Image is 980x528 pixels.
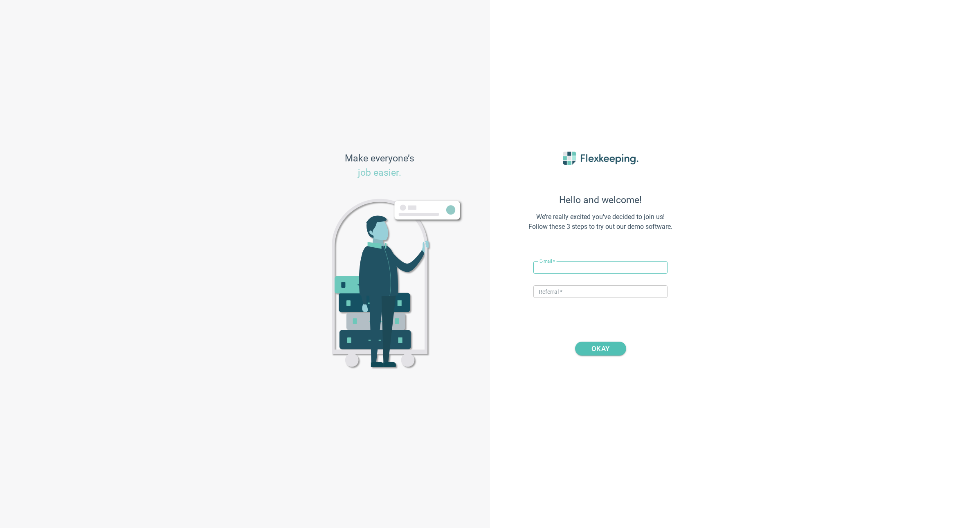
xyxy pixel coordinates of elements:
span: OKAY [591,342,609,356]
span: We’re really excited you’ve decided to join us! Follow these 3 steps to try out our demo software. [510,212,690,232]
button: OKAY [575,342,626,356]
span: job easier. [358,167,401,178]
span: Hello and welcome! [510,195,690,206]
span: Make everyone’s [345,152,414,180]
